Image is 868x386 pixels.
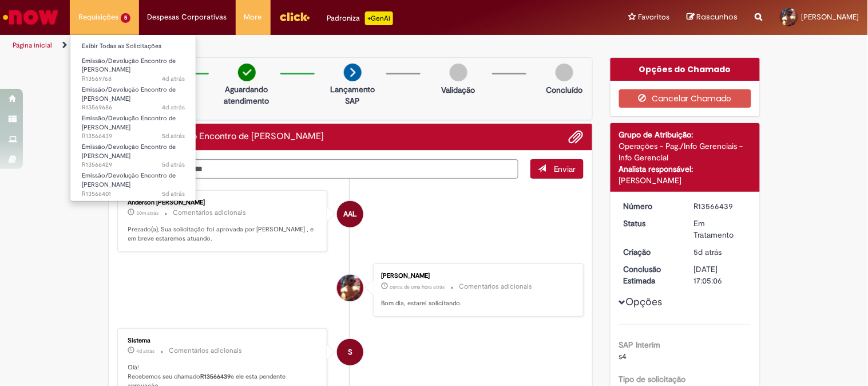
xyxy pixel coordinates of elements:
[381,299,572,308] p: Bom dia, estarei solicitando.
[219,84,275,107] p: Aguardando atendimento
[128,225,319,243] p: Prezado(a), Sua solicitação foi aprovada por [PERSON_NAME] , e em breve estaremos atuando.
[162,160,185,169] span: 5d atrás
[128,337,319,344] div: Sistema
[162,190,185,198] time: 25/09/2025 12:18:12
[450,64,467,81] img: img-circle-grey.png
[442,84,475,96] p: Validação
[82,85,176,103] span: Emissão/Devolução Encontro de [PERSON_NAME]
[325,84,381,107] p: Lançamento SAP
[687,12,738,23] a: Rascunhos
[337,339,363,365] div: System
[390,283,445,290] span: cerca de uma hora atrás
[162,103,185,112] span: 4d atrás
[162,160,185,169] time: 25/09/2025 12:26:17
[459,282,532,292] small: Comentários adicionais
[802,12,859,22] span: [PERSON_NAME]
[556,64,573,81] img: img-circle-grey.png
[381,273,572,279] div: [PERSON_NAME]
[279,8,310,25] img: click_logo_yellow_360x200.png
[244,11,262,23] span: More
[162,132,185,140] span: 5d atrás
[694,246,747,258] div: 25/09/2025 12:29:52
[162,103,185,112] time: 26/09/2025 10:17:43
[327,11,393,25] div: Padroniza
[615,200,685,212] dt: Número
[70,141,196,166] a: Aberto R13566429 : Emissão/Devolução Encontro de Contas Fornecedor
[82,171,176,189] span: Emissão/Devolução Encontro de [PERSON_NAME]
[201,372,231,381] b: R13566439
[162,132,185,140] time: 25/09/2025 12:29:54
[348,338,352,366] span: S
[1,6,60,29] img: ServiceNow
[615,218,685,229] dt: Status
[611,58,760,81] div: Opções do Chamado
[78,11,118,23] span: Requisições
[615,246,685,258] dt: Criação
[694,200,747,212] div: R13566439
[70,34,196,202] ul: Requisições
[137,348,155,355] span: 4d atrás
[615,263,685,286] dt: Conclusão Estimada
[344,64,362,81] img: arrow-next.png
[694,247,722,257] span: 5d atrás
[569,129,584,144] button: Adicionar anexos
[162,74,185,83] span: 4d atrás
[82,160,185,170] span: R13566429
[82,114,176,132] span: Emissão/Devolução Encontro de [PERSON_NAME]
[639,11,670,23] span: Favoritos
[148,11,227,23] span: Despesas Corporativas
[137,210,159,216] time: 30/09/2025 08:43:54
[137,210,159,216] span: 30m atrás
[619,129,751,140] div: Grupo de Atribuição:
[70,112,196,137] a: Aberto R13566439 : Emissão/Devolução Encontro de Contas Fornecedor
[337,201,363,227] div: Anderson Agostinho Leal Lima
[619,374,686,384] b: Tipo de solicitação
[619,89,751,108] button: Cancelar Chamado
[169,346,243,356] small: Comentários adicionais
[694,218,747,241] div: Em Tratamento
[70,55,196,80] a: Aberto R13569768 : Emissão/Devolução Encontro de Contas Fornecedor
[697,11,738,22] span: Rascunhos
[619,163,751,175] div: Analista responsável:
[82,74,185,84] span: R13569768
[82,132,185,141] span: R13566439
[390,283,445,290] time: 30/09/2025 08:12:13
[173,208,247,218] small: Comentários adicionais
[337,275,363,301] div: Tiago Silveira Araujo
[365,11,393,25] p: +GenAi
[238,64,256,81] img: check-circle-green.png
[344,200,357,228] span: AAL
[117,132,324,142] h2: Emissão/Devolução Encontro de Contas Fornecedor Histórico de tíquete
[530,159,584,179] button: Enviar
[117,159,519,179] textarea: Digite sua mensagem aqui...
[619,340,661,350] b: SAP Interim
[619,175,751,186] div: [PERSON_NAME]
[546,84,582,96] p: Concluído
[128,199,319,206] div: Anderson [PERSON_NAME]
[82,103,185,112] span: R13569686
[13,41,52,50] a: Página inicial
[70,84,196,108] a: Aberto R13569686 : Emissão/Devolução Encontro de Contas Fornecedor
[82,143,176,160] span: Emissão/Devolução Encontro de [PERSON_NAME]
[9,35,570,56] ul: Trilhas de página
[619,351,627,361] span: s4
[694,263,747,286] div: [DATE] 17:05:06
[70,40,196,53] a: Exibir Todas as Solicitações
[162,190,185,198] span: 5d atrás
[162,74,185,83] time: 26/09/2025 10:27:35
[694,247,722,257] time: 25/09/2025 12:29:52
[82,190,185,199] span: R13566401
[121,13,130,23] span: 5
[137,348,155,355] time: 26/09/2025 14:59:57
[82,57,176,74] span: Emissão/Devolução Encontro de [PERSON_NAME]
[70,170,196,194] a: Aberto R13566401 : Emissão/Devolução Encontro de Contas Fornecedor
[619,140,751,163] div: Operações - Pag./Info Gerenciais - Info Gerencial
[554,164,576,174] span: Enviar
